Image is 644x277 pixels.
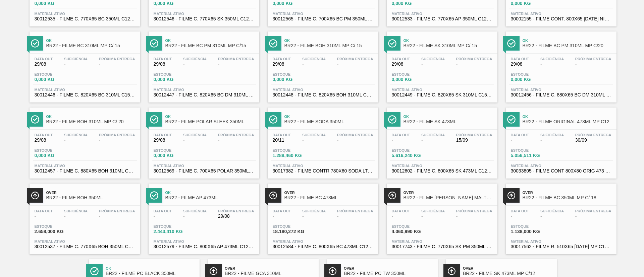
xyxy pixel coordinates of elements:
[575,57,611,61] span: Próxima Entrega
[284,39,375,43] span: Ok
[263,179,382,255] a: ÍconeOverBR22 - FILME BC 473MLData out-Suficiência-Próxima Entrega-Estoque18.180,272 KGMaterial a...
[392,77,439,82] span: 0,000 KG
[392,88,492,92] span: Material ativo
[273,133,291,137] span: Data out
[392,92,492,97] span: 30012449 - FILME C. 820X65 SK 310ML C15 MP 429
[392,133,410,137] span: Data out
[456,138,492,143] span: 15/09
[273,168,373,174] span: 30017382 - FILME CONTR 780X60 SODA LT350 429
[511,244,611,249] span: 30017562 - FILME R. 510X65 BC 350 MP C18 D15 429
[269,39,277,48] img: Ícone
[165,195,256,200] span: BR22 - FILME AP 473ML
[209,267,218,275] img: Ícone
[64,214,88,219] span: -
[302,214,326,219] span: -
[511,168,611,174] span: 30033805 - FILME CONT 800X80 ORIG 473 MP C12 429
[273,57,291,61] span: Data out
[421,133,445,137] span: Suficiência
[35,62,53,67] span: 29/08
[284,43,375,48] span: BR22 - FILME BOH 310ML MP C/ 15
[165,191,256,195] span: Ok
[392,12,492,16] span: Material ativo
[511,138,529,143] span: -
[511,16,611,21] span: 30002155 - FILME CONT. 800X65 BC 473 NIV19 CHILE
[421,57,445,61] span: Suficiência
[456,133,492,137] span: Próxima Entrega
[273,92,373,97] span: 30012448 - FILME C. 820X65 BOH 310ML C15 MP 429
[273,209,291,213] span: Data out
[392,239,492,244] span: Material ativo
[511,209,529,213] span: Data out
[99,138,135,143] span: -
[392,209,410,213] span: Data out
[154,16,254,21] span: 30012546 - FILME C. 770X65 SK 350ML C12 429
[456,209,492,213] span: Próxima Entrega
[144,102,263,179] a: ÍconeOkBR22 - FILME POLAR SLEEK 350MLData out29/08Suficiência-Próxima Entrega-Estoque0,000 KGMate...
[463,266,553,270] span: Over
[273,12,373,16] span: Material ativo
[273,148,320,152] span: Estoque
[35,16,135,21] span: 30012535 - FILME C. 770X65 BC 350ML C12 429
[35,224,82,228] span: Estoque
[388,115,396,124] img: Ícone
[284,195,375,200] span: BR22 - FILME BC 473ML
[31,115,39,124] img: Ícone
[273,224,320,228] span: Estoque
[523,39,613,43] span: Ok
[392,72,439,76] span: Estoque
[273,239,373,244] span: Material ativo
[35,12,135,16] span: Material ativo
[540,214,564,219] span: -
[501,102,620,179] a: ÍconeOkBR22 - FILME ORIGINAL 473ML MP C12Data out-Suficiência-Próxima Entrega30/09Estoque5.056,51...
[447,267,456,275] img: Ícone
[218,209,254,213] span: Próxima Entrega
[463,271,553,276] span: BR22 - FILME SK 473ML MP C/12
[456,62,492,67] span: -
[106,266,196,270] span: Ok
[106,271,196,276] span: BR22 - FILME PC BLACK 350ML
[150,191,158,200] img: Ícone
[523,119,613,124] span: BR22 - FILME ORIGINAL 473ML MP C12
[99,209,135,213] span: Próxima Entrega
[511,153,558,158] span: 5.056,511 KG
[404,195,494,200] span: BR22 - FILME SK PURO MALTE 350ML
[284,115,375,119] span: Ok
[154,138,172,143] span: 29/08
[337,62,373,67] span: -
[523,43,613,48] span: BR22 - FILME BC PM 310ML MP C/20
[511,77,558,82] span: 0,000 KG
[35,209,53,213] span: Data out
[35,164,135,168] span: Material ativo
[382,179,501,255] a: ÍconeOverBR22 - FILME [PERSON_NAME] MALTE 350MLData out-Suficiência-Próxima Entrega-Estoque4.060,...
[99,214,135,219] span: -
[575,138,611,143] span: 30/09
[144,179,263,255] a: ÍconeOkBR22 - FILME AP 473MLData out-Suficiência-Próxima Entrega29/08Estoque2.443,410 KGMaterial ...
[183,209,207,213] span: Suficiência
[273,1,320,6] span: 0,000 KG
[404,39,494,43] span: Ok
[392,168,492,174] span: 30012602 - FILME C. 800X65 SK 473ML C12 429
[392,16,492,21] span: 30012533 - FILME C. 770X65 AP 350ML C12 429
[511,133,529,137] span: Data out
[511,12,611,16] span: Material ativo
[392,148,439,152] span: Estoque
[24,26,144,102] a: ÍconeOkBR22 - FILME BC 310ML MP C/ 15Data out29/08Suficiência-Próxima Entrega-Estoque0,000 KGMate...
[511,72,558,76] span: Estoque
[183,62,207,67] span: -
[511,92,611,97] span: 30012456 - FILME C. 880X65 BC DM 310ML C20 MP 429
[99,133,135,137] span: Próxima Entrega
[46,119,137,124] span: BR22 - FILME BOH 310ML MP C/ 20
[404,119,494,124] span: BR22 - FILME SK 473ML
[284,119,375,124] span: BR22 - FILME SODA 350ML
[540,138,564,143] span: -
[154,133,172,137] span: Data out
[35,77,82,82] span: 0,000 KG
[302,57,326,61] span: Suficiência
[273,16,373,21] span: 30012565 - FILME C. 700X65 BC PM 350ML SLK C12 429
[511,148,558,152] span: Estoque
[154,239,254,244] span: Material ativo
[523,195,613,200] span: BR22 - FILME BC 350ML MP C/ 18
[337,214,373,219] span: -
[511,88,611,92] span: Material ativo
[46,39,137,43] span: Ok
